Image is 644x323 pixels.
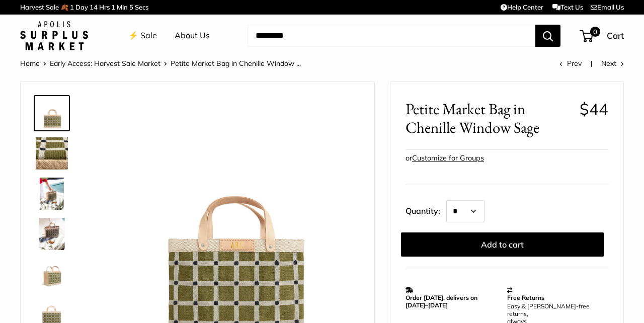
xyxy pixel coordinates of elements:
[34,216,70,252] a: Petite Market Bag in Chenille Window Sage
[99,3,110,11] span: Hrs
[20,57,301,70] nav: Breadcrumb
[36,258,68,290] img: Petite Market Bag in Chenille Window Sage
[34,256,70,292] a: Petite Market Bag in Chenille Window Sage
[581,28,624,44] a: 0 Cart
[401,232,604,257] button: Add to cart
[535,25,560,47] button: Search
[406,294,477,309] strong: Order [DATE], delivers on [DATE]–[DATE]
[20,21,88,50] img: Apolis: Surplus Market
[34,176,70,212] a: Petite Market Bag in Chenille Window Sage
[501,3,543,11] a: Help Center
[50,59,160,68] a: Early Access: Harvest Sale Market
[406,197,446,222] label: Quantity:
[129,3,133,11] span: 5
[34,95,70,131] a: Petite Market Bag in Chenille Window Sage
[248,25,535,47] input: Search...
[412,153,484,163] a: Customize for Groups
[171,59,301,68] span: Petite Market Bag in Chenille Window ...
[590,27,600,37] span: 0
[75,3,88,11] span: Day
[90,3,98,11] span: 14
[34,135,70,172] a: Petite Market Bag in Chenille Window Sage
[175,28,210,43] a: About Us
[591,3,624,11] a: Email Us
[36,178,68,210] img: Petite Market Bag in Chenille Window Sage
[580,99,608,119] span: $44
[559,59,582,68] a: Prev
[135,3,148,11] span: Secs
[117,3,128,11] span: Min
[406,151,484,165] div: or
[406,100,572,137] span: Petite Market Bag in Chenille Window Sage
[20,59,40,68] a: Home
[601,59,624,68] a: Next
[552,3,583,11] a: Text Us
[507,294,544,301] strong: Free Returns
[36,137,68,170] img: Petite Market Bag in Chenille Window Sage
[128,28,157,43] a: ⚡️ Sale
[36,97,68,129] img: Petite Market Bag in Chenille Window Sage
[70,3,74,11] span: 1
[36,218,68,250] img: Petite Market Bag in Chenille Window Sage
[111,3,115,11] span: 1
[607,30,624,41] span: Cart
